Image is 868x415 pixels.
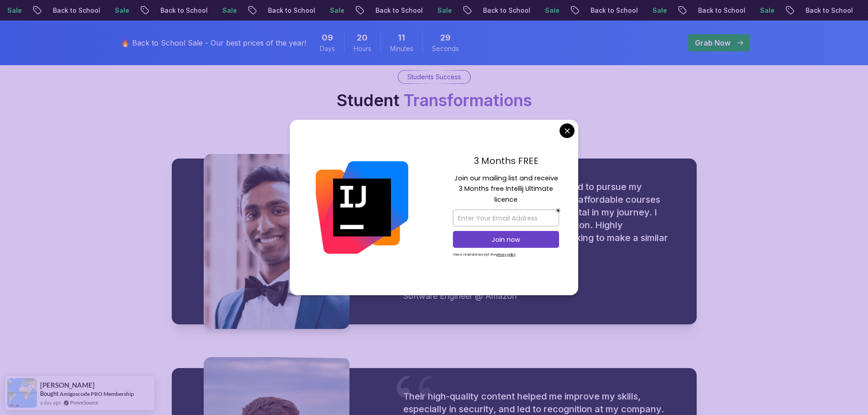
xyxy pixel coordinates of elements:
[599,6,628,15] p: Sale
[337,91,532,109] h2: Student
[644,6,706,15] p: Back to School
[752,6,814,15] p: Back to School
[322,6,384,15] p: Back to School
[204,154,349,329] img: Sai testimonial
[7,378,37,408] img: provesource social proof notification image
[70,399,98,406] a: ProveSource
[440,31,451,44] span: 29 Seconds
[214,6,276,15] p: Back to School
[432,44,459,53] span: Seconds
[403,290,674,302] div: Software Engineer @ Amazon
[121,37,306,48] p: 🔥 Back to School Sale - Our best prices of the year!
[398,31,405,44] span: 11 Minutes
[814,6,843,15] p: Sale
[354,44,371,53] span: Hours
[384,6,413,15] p: Sale
[40,390,59,397] span: Bought
[107,6,169,15] p: Back to School
[706,6,735,15] p: Sale
[537,6,599,15] p: Back to School
[306,117,563,129] p: See how our students are achieving their goals and excelling in tech.
[40,399,61,406] span: a day ago
[390,44,413,53] span: Minutes
[404,90,532,110] span: Transformations
[60,390,134,397] a: Amigoscode PRO Membership
[61,6,90,15] p: Sale
[429,6,491,15] p: Back to School
[169,6,198,15] p: Sale
[491,6,520,15] p: Sale
[695,37,730,48] p: Grab Now
[320,44,335,53] span: Days
[357,31,368,44] span: 20 Hours
[276,6,305,15] p: Sale
[407,72,461,82] p: Students Success
[322,31,333,44] span: 9 Days
[40,381,95,389] span: [PERSON_NAME]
